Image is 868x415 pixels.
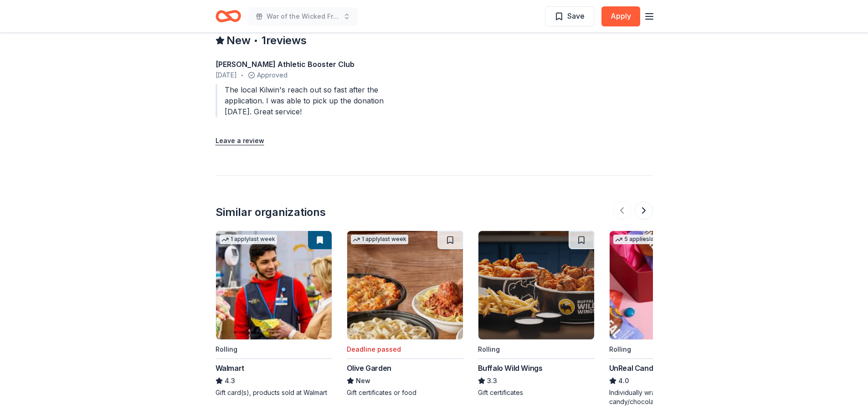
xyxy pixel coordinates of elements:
[613,235,677,244] div: 5 applies last week
[216,84,412,117] div: The local Kilwin's reach out so fast after the application. I was able to pick up the donation [D...
[216,205,326,220] div: Similar organizations
[262,33,307,48] span: 1 reviews
[216,59,412,70] div: [PERSON_NAME] Athletic Booster Club
[356,375,370,386] span: New
[267,11,339,22] span: War of the Wicked Friendly 10uC
[478,231,594,339] img: Image for Buffalo Wild Wings
[220,235,277,244] div: 1 apply last week
[567,10,585,22] span: Save
[478,344,500,355] div: Rolling
[609,363,657,374] div: UnReal Candy
[347,344,401,355] div: Deadline passed
[248,7,358,26] button: War of the Wicked Friendly 10uC
[347,231,463,397] a: Image for Olive Garden1 applylast weekDeadline passedOlive GardenNewGift certificates or food
[216,70,237,81] span: [DATE]
[545,6,594,26] button: Save
[226,33,251,48] span: New
[241,72,243,79] span: •
[225,375,235,386] span: 4.3
[216,231,332,397] a: Image for Walmart1 applylast weekRollingWalmart4.3Gift card(s), products sold at Walmart
[618,375,629,386] span: 4.0
[487,375,497,386] span: 3.3
[216,70,412,81] div: Approved
[609,388,726,406] div: Individually wrapped or pouches of candy/chocolate product(s)
[347,388,463,397] div: Gift certificates or food
[478,363,543,374] div: Buffalo Wild Wings
[216,231,332,339] img: Image for Walmart
[351,235,408,244] div: 1 apply last week
[347,363,391,374] div: Olive Garden
[610,231,725,339] img: Image for UnReal Candy
[601,6,640,26] button: Apply
[609,231,726,406] a: Image for UnReal Candy5 applieslast weekRollingOnline appUnReal Candy4.0Individually wrapped or p...
[216,5,241,27] a: Home
[216,363,244,374] div: Walmart
[478,388,595,397] div: Gift certificates
[253,36,258,46] span: •
[609,344,631,355] div: Rolling
[216,388,332,397] div: Gift card(s), products sold at Walmart
[478,231,595,397] a: Image for Buffalo Wild WingsRollingBuffalo Wild Wings3.3Gift certificates
[216,135,264,146] button: Leave a review
[216,344,237,355] div: Rolling
[347,231,463,339] img: Image for Olive Garden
